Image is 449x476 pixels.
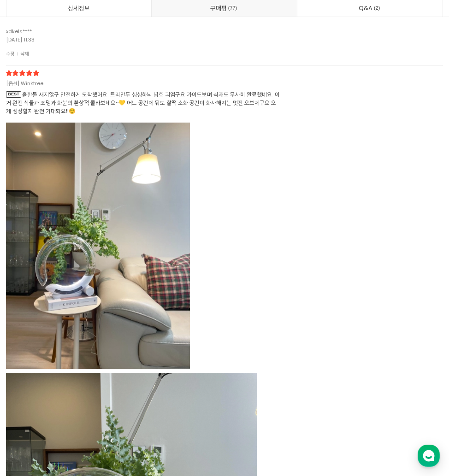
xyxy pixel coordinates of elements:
span: 설정 [143,306,154,314]
a: 설정 [119,293,177,316]
span: BEST [6,91,22,98]
span: 흙한톨 새지않구 안전하게 도착했어요. 트리안두 싱싱하늬 넘흐 긔엽구요 가이드보며 식재도 무사히 완료했네요. 이거 완전 식물과 조명과 화분의 환상적 콜라보네요~💛 어느 공간에 ... [6,91,280,116]
a: 삭제 [18,50,29,58]
span: [옵션] Winktree [6,80,261,88]
span: 77 [227,4,238,12]
span: 홈 [29,306,35,314]
a: 홈 [3,293,61,316]
span: 2 [372,4,381,12]
div: [DATE] 11:33 [6,36,84,44]
span: 대화 [85,307,96,314]
a: 수정 [6,50,14,58]
a: 대화 [61,293,119,316]
img: f2eae50e8721c.png [6,123,190,369]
